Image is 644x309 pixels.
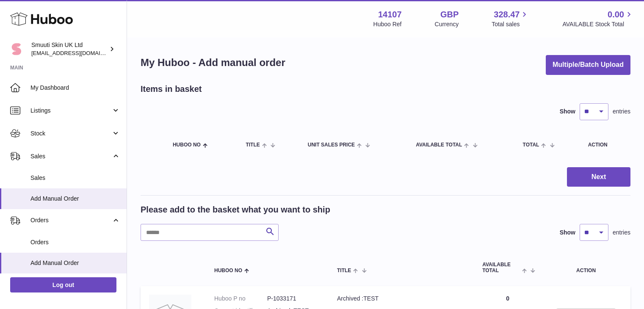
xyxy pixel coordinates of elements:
[378,9,402,20] strong: 14107
[30,174,120,182] span: Sales
[30,195,120,203] span: Add Manual Order
[562,9,634,28] a: 0.00 AVAILABLE Stock Total
[523,142,539,148] span: Total
[30,259,120,267] span: Add Manual Order
[30,238,120,246] span: Orders
[141,56,285,69] h1: My Huboo - Add manual order
[435,20,459,28] div: Currency
[542,254,630,281] th: Action
[10,277,116,292] a: Log out
[31,41,108,57] div: Smuuti Skin UK Ltd
[30,84,120,92] span: My Dashboard
[214,295,267,303] dt: Huboo P no
[30,130,111,138] span: Stock
[613,229,630,237] span: entries
[492,9,529,28] a: 328.47 Total sales
[31,50,124,56] span: [EMAIL_ADDRESS][DOMAIN_NAME]
[214,268,242,273] span: Huboo no
[141,83,202,95] h2: Items in basket
[30,152,111,160] span: Sales
[30,107,111,115] span: Listings
[440,9,459,20] strong: GBP
[373,20,402,28] div: Huboo Ref
[30,216,111,224] span: Orders
[308,142,355,148] span: Unit Sales Price
[562,20,634,28] span: AVAILABLE Stock Total
[546,55,630,75] button: Multiple/Batch Upload
[588,142,622,148] div: Action
[416,142,462,148] span: AVAILABLE Total
[560,108,575,116] label: Show
[267,295,320,303] dd: P-1033171
[494,9,520,20] span: 328.47
[560,229,575,237] label: Show
[482,262,520,273] span: AVAILABLE Total
[567,167,630,187] button: Next
[608,9,624,20] span: 0.00
[492,20,529,28] span: Total sales
[246,142,260,148] span: Title
[613,108,630,116] span: entries
[337,268,351,273] span: Title
[141,204,330,215] h2: Please add to the basket what you want to ship
[173,142,201,148] span: Huboo no
[10,43,23,55] img: Paivi.korvela@gmail.com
